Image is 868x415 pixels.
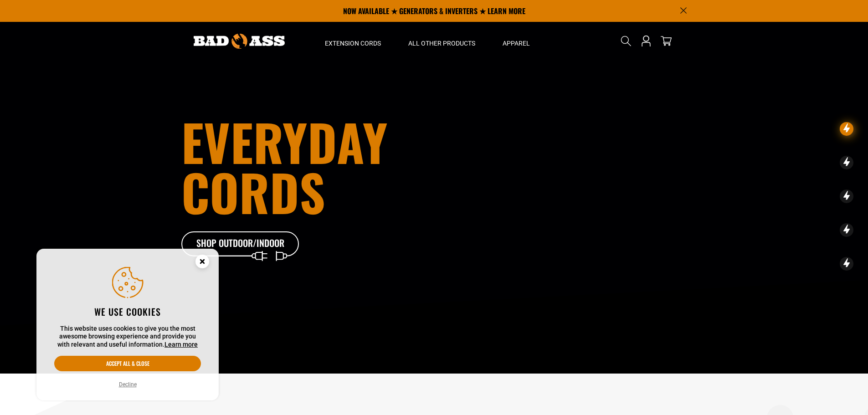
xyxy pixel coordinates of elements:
[181,117,485,217] h1: Everyday cords
[116,380,139,389] button: Decline
[408,39,475,47] span: All Other Products
[36,249,219,401] aside: Cookie Consent
[503,39,530,47] span: Apparel
[54,356,201,371] button: Accept all & close
[194,34,285,49] img: Bad Ass Extension Cords
[164,341,198,348] a: Learn more
[54,325,201,349] p: This website uses cookies to give you the most awesome browsing experience and provide you with r...
[325,39,381,47] span: Extension Cords
[54,306,201,318] h2: We use cookies
[489,22,544,60] summary: Apparel
[181,231,300,257] a: Shop Outdoor/Indoor
[395,22,489,60] summary: All Other Products
[311,22,395,60] summary: Extension Cords
[619,34,633,48] summary: Search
